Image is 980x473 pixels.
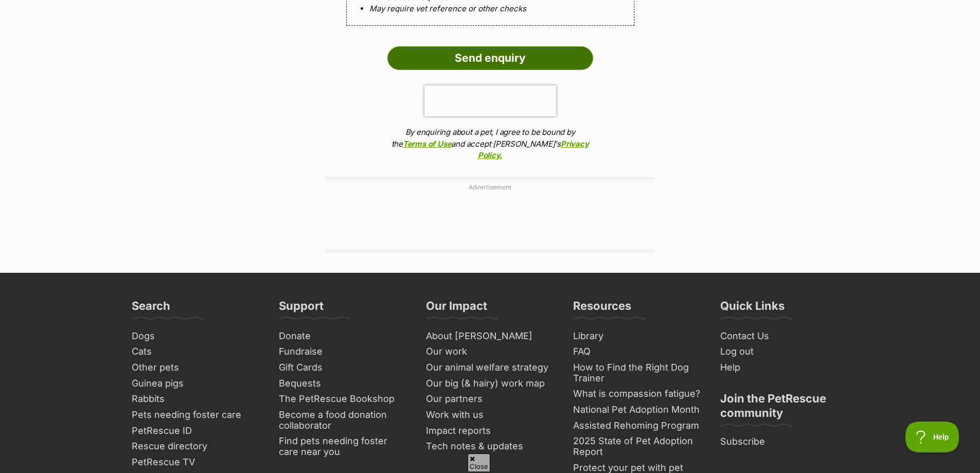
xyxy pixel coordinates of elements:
span: Close [468,453,490,471]
a: How to Find the Right Dog Trainer [569,360,706,386]
a: Our animal welfare strategy [422,360,559,376]
div: Advertisement [326,177,655,252]
a: Rabbits [128,391,264,407]
h3: Our Impact [426,299,487,319]
a: Terms of Use [403,139,451,149]
a: 2025 State of Pet Adoption Report [569,433,706,460]
a: PetRescue TV [128,454,264,470]
a: Other pets [128,360,264,376]
p: By enquiring about a pet, I agree to be bound by the and accept [PERSON_NAME]'s [387,127,593,162]
h3: Resources [573,299,631,319]
iframe: Help Scout Beacon - Open [905,422,959,452]
h3: Support [279,299,324,319]
a: Find pets needing foster care near you [275,433,412,460]
a: Gift Cards [275,360,412,376]
a: Library [569,328,706,344]
h3: Search [132,299,170,319]
a: Guinea pigs [128,376,264,392]
a: Become a food donation collaborator [275,407,412,433]
a: Contact Us [716,328,853,344]
a: Assisted Rehoming Program [569,418,706,434]
a: Help [716,360,853,376]
a: What is compassion fatigue? [569,386,706,402]
a: Subscribe [716,434,853,450]
a: Our work [422,344,559,360]
a: Impact reports [422,423,559,439]
a: Dogs [128,328,264,344]
a: Our big (& hairy) work map [422,376,559,392]
a: Cats [128,344,264,360]
a: Log out [716,344,853,360]
iframe: reCAPTCHA [424,85,556,116]
a: FAQ [569,344,706,360]
a: National Pet Adoption Month [569,402,706,418]
a: About [PERSON_NAME] [422,328,559,344]
h3: Join the PetRescue community [720,391,849,426]
a: Work with us [422,407,559,423]
a: Rescue directory [128,439,264,454]
a: Fundraise [275,344,412,360]
a: Bequests [275,376,412,392]
a: Pets needing foster care [128,407,264,423]
a: Tech notes & updates [422,439,559,454]
a: Our partners [422,391,559,407]
input: Send enquiry [387,46,593,70]
li: May require vet reference or other checks [369,4,611,13]
a: Donate [275,328,412,344]
a: PetRescue ID [128,423,264,439]
h3: Quick Links [720,299,785,319]
a: The PetRescue Bookshop [275,391,412,407]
